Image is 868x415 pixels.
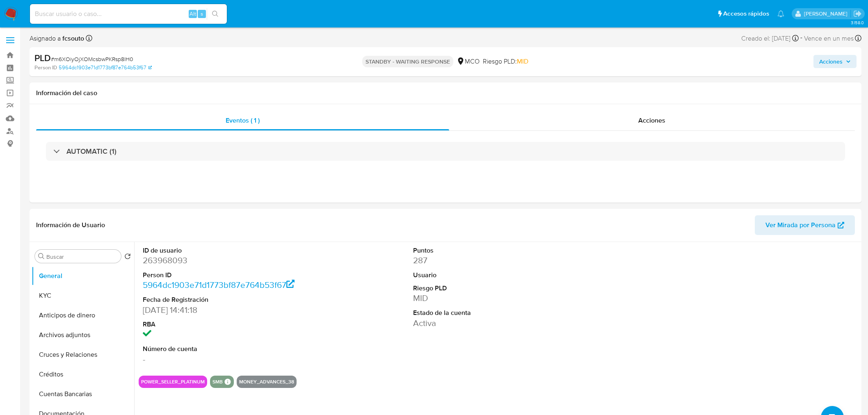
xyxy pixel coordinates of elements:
[32,384,134,404] button: Cuentas Bancarias
[413,255,585,266] dd: 287
[30,9,227,19] input: Buscar usuario o caso...
[804,10,850,18] p: felipe.cayon@mercadolibre.com
[457,57,480,66] div: MCO
[59,64,152,71] a: 5964dc1903e71d1773bf87e764b53f67
[143,279,295,291] a: 5964dc1903e71d1773bf87e764b53f67
[46,253,118,260] input: Buscar
[813,55,857,68] button: Acciones
[36,221,105,229] h1: Información de Usuario
[143,246,315,255] dt: ID de usuario
[190,10,196,18] span: Alt
[777,10,784,17] a: Notificaciones
[517,57,528,66] span: MID
[741,33,799,44] div: Creado el: [DATE]
[143,344,315,353] dt: Número de cuenta
[226,116,260,125] span: Eventos ( 1 )
[723,9,769,18] span: Accesos rápidos
[804,34,854,43] span: Vence en un mes
[800,33,802,44] span: -
[46,142,845,161] div: AUTOMATIC (1)
[413,317,585,329] dd: Activa
[483,57,528,66] span: Riesgo PLD:
[61,34,84,43] b: fcsouto
[51,55,133,63] span: # m6XOiyOjXOMcsbwPKRsp8lH0
[32,286,134,306] button: KYC
[413,246,585,255] dt: Puntos
[32,306,134,325] button: Anticipos de dinero
[32,266,134,286] button: General
[362,56,453,67] p: STANDBY - WAITING RESPONSE
[638,116,665,125] span: Acciones
[36,89,855,97] h1: Información del caso
[124,253,131,262] button: Volver al orden por defecto
[38,253,45,260] button: Buscar
[413,271,585,280] dt: Usuario
[819,55,843,68] span: Acciones
[207,8,224,20] button: search-icon
[143,353,315,365] dd: -
[34,51,51,64] b: PLD
[853,9,862,18] a: Salir
[143,271,315,280] dt: Person ID
[32,325,134,345] button: Archivos adjuntos
[143,304,315,316] dd: [DATE] 14:41:18
[755,215,855,235] button: Ver Mirada por Persona
[765,215,836,235] span: Ver Mirada por Persona
[32,345,134,365] button: Cruces y Relaciones
[143,255,315,266] dd: 263968093
[413,284,585,293] dt: Riesgo PLD
[201,10,203,18] span: s
[66,147,116,156] h3: AUTOMATIC (1)
[30,34,84,43] span: Asignado a
[413,308,585,317] dt: Estado de la cuenta
[143,320,315,329] dt: RBA
[34,64,57,71] b: Person ID
[32,365,134,384] button: Créditos
[143,295,315,304] dt: Fecha de Registración
[413,292,585,304] dd: MID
